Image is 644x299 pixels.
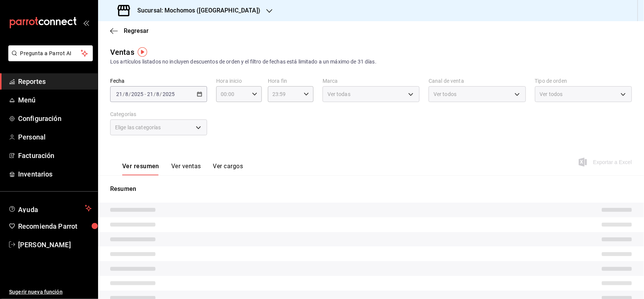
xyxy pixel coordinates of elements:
input: -- [156,91,160,97]
input: ---- [131,91,144,97]
button: Ver cargos [213,163,243,175]
label: Tipo de orden [535,79,632,84]
span: Regresar [124,27,149,34]
span: Ver todas [327,90,350,98]
label: Categorías [110,112,207,117]
span: / [154,91,156,97]
span: Configuración [18,113,92,124]
label: Hora fin [268,79,314,84]
span: / [160,91,162,97]
button: Ver resumen [122,163,159,175]
label: Marca [323,79,420,84]
label: Fecha [110,79,207,84]
span: Menú [18,95,92,105]
span: Facturación [18,150,92,161]
span: Ver todos [540,90,563,98]
input: -- [116,91,123,97]
label: Canal de venta [429,79,526,84]
span: Elige las categorías [115,124,161,131]
span: / [123,91,125,97]
button: open_drawer_menu [83,20,89,26]
span: Sugerir nueva función [9,288,92,296]
button: Pregunta a Parrot AI [8,45,93,61]
span: [PERSON_NAME] [18,240,92,250]
span: Inventarios [18,169,92,179]
span: Recomienda Parrot [18,221,92,231]
input: ---- [162,91,175,97]
button: Ver ventas [171,163,201,175]
div: navigation tabs [122,163,243,175]
p: Resumen [110,184,632,194]
span: / [129,91,131,97]
button: Regresar [110,27,149,34]
span: Reportes [18,76,92,87]
div: Los artículos listados no incluyen descuentos de orden y el filtro de fechas está limitado a un m... [110,58,632,66]
img: Tooltip marker [138,47,147,57]
span: - [144,91,146,97]
a: Pregunta a Parrot AI [5,55,93,63]
span: Ayuda [18,204,82,213]
label: Hora inicio [216,79,262,84]
input: -- [125,91,129,97]
h3: Sucursal: Mochomos ([GEOGRAPHIC_DATA]) [131,6,260,15]
input: -- [147,91,154,97]
div: Ventas [110,46,134,58]
span: Pregunta a Parrot AI [20,50,81,57]
span: Personal [18,132,92,142]
span: Ver todos [433,90,456,98]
